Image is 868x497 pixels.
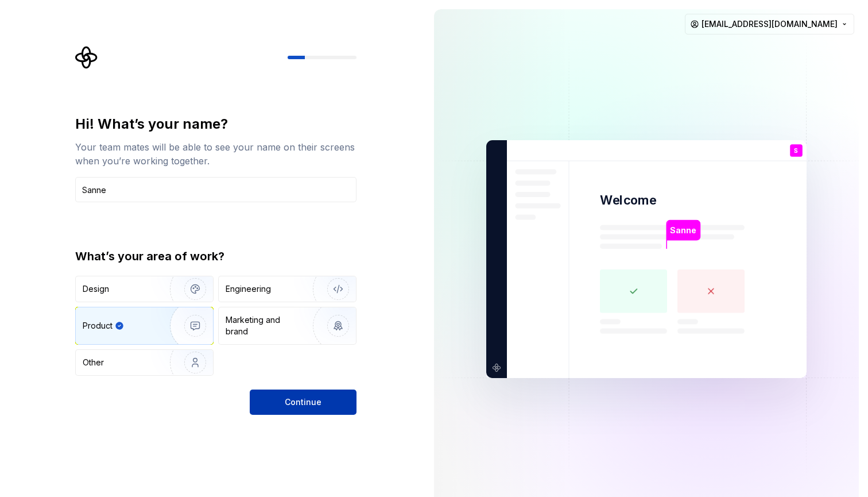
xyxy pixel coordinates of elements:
p: S [794,148,798,154]
div: Design [83,283,109,295]
p: Welcome [600,192,656,209]
div: Marketing and brand [226,314,303,337]
span: [EMAIL_ADDRESS][DOMAIN_NAME] [702,18,838,30]
p: Sanne [670,224,696,237]
div: Your team mates will be able to see your name on their screens when you’re working together. [75,140,356,168]
button: Continue [250,390,356,415]
span: Continue [285,396,321,408]
svg: Supernova Logo [75,46,98,69]
div: What’s your area of work? [75,248,356,264]
div: Product [83,320,113,332]
div: Engineering [226,283,271,295]
div: Hi! What’s your name? [75,115,356,133]
button: [EMAIL_ADDRESS][DOMAIN_NAME] [685,14,854,34]
div: Other [83,357,104,368]
input: Han Solo [75,177,356,202]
